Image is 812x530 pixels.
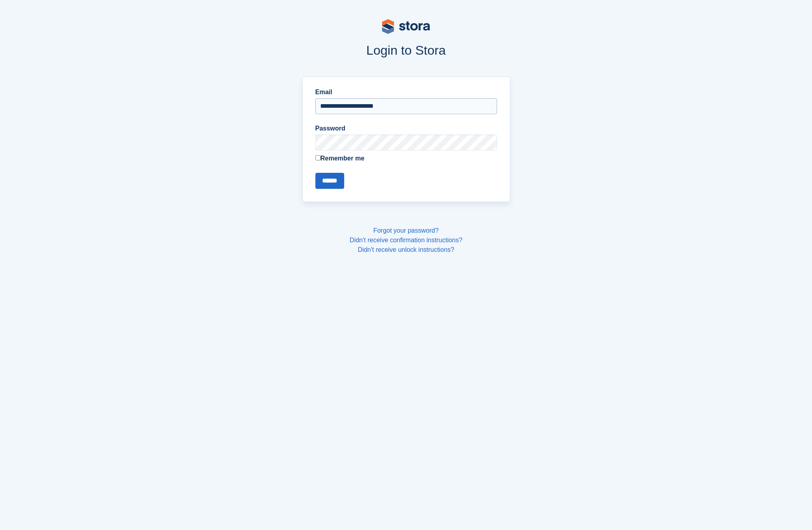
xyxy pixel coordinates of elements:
[315,154,497,163] label: Remember me
[382,19,430,34] img: stora-logo-53a41332b3708ae10de48c4981b4e9114cc0af31d8433b30ea865607fb682f29.svg
[373,227,439,234] a: Forgot your password?
[315,124,497,133] label: Password
[358,246,454,253] a: Didn't receive unlock instructions?
[150,43,662,57] h1: Login to Stora
[350,237,462,243] a: Didn't receive confirmation instructions?
[315,87,497,97] label: Email
[315,155,321,160] input: Remember me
